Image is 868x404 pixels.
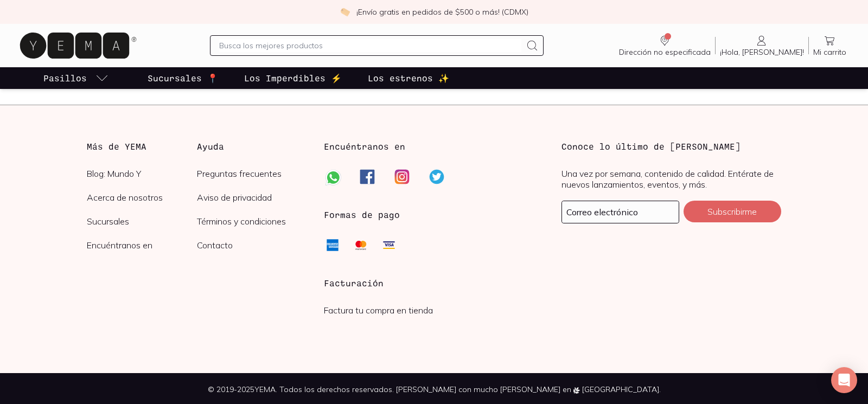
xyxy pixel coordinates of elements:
[619,47,711,57] span: Dirección no especificada
[87,216,197,227] a: Sucursales
[197,192,307,203] a: Aviso de privacidad
[324,140,405,153] h3: Encuéntranos en
[244,72,342,85] p: Los Imperdibles ⚡️
[324,208,400,221] h3: Formas de pago
[340,7,350,17] img: check
[219,39,521,52] input: Busca los mejores productos
[562,201,679,223] input: mimail@gmail.com
[87,140,197,153] h3: Más de YEMA
[324,305,433,316] a: Factura tu compra en tienda
[197,216,307,227] a: Términos y condiciones
[242,67,344,89] a: Los Imperdibles ⚡️
[324,277,544,290] h3: Facturación
[561,140,781,153] h3: Conoce lo último de [PERSON_NAME]
[148,72,218,85] p: Sucursales 📍
[716,34,808,57] a: ¡Hola, [PERSON_NAME]!
[145,67,220,89] a: Sucursales 📍
[356,7,528,17] p: ¡Envío gratis en pedidos de $500 o más! (CDMX)
[197,168,307,179] a: Preguntas frecuentes
[396,384,661,394] span: [PERSON_NAME] con mucho [PERSON_NAME] en [GEOGRAPHIC_DATA].
[87,192,197,203] a: Acerca de nosotros
[87,168,197,179] a: Blog: Mundo Y
[87,240,197,251] a: Encuéntranos en
[197,240,307,251] a: Contacto
[561,168,781,190] p: Una vez por semana, contenido de calidad. Entérate de nuevos lanzamientos, eventos, y más.
[43,72,87,85] p: Pasillos
[684,201,781,222] button: Subscribirme
[368,72,449,85] p: Los estrenos ✨
[615,34,715,57] a: Dirección no especificada
[831,367,857,393] div: Open Intercom Messenger
[366,67,451,89] a: Los estrenos ✨
[41,67,111,89] a: pasillo-todos-link
[197,140,307,153] h3: Ayuda
[809,34,851,57] a: Mi carrito
[720,47,804,57] span: ¡Hola, [PERSON_NAME]!
[813,47,846,57] span: Mi carrito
